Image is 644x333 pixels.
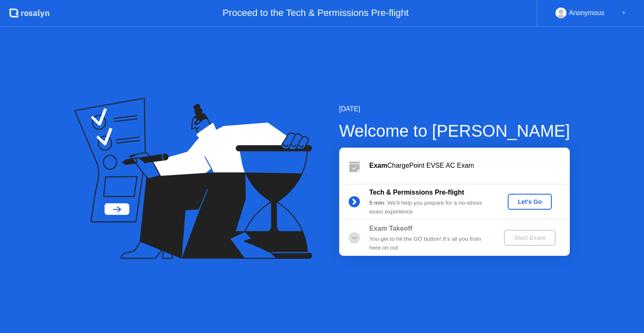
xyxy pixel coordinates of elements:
b: Tech & Permissions Pre-flight [369,189,464,196]
div: ChargePoint EVSE AC Exam [369,161,570,171]
div: Anonymous [569,8,605,18]
b: Exam Takeoff [369,225,413,232]
b: 5 min [369,200,384,206]
div: : We’ll help you prepare for a no-stress exam experience [369,199,490,216]
div: Start Exam [507,234,552,241]
button: Let's Go [508,194,552,210]
div: Let's Go [511,198,548,205]
div: [DATE] [339,104,570,114]
button: Start Exam [504,230,556,246]
div: Welcome to [PERSON_NAME] [339,118,570,143]
div: ▼ [622,8,626,18]
div: You get to hit the GO button! It’s all you from here on out [369,235,490,252]
b: Exam [369,162,387,169]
